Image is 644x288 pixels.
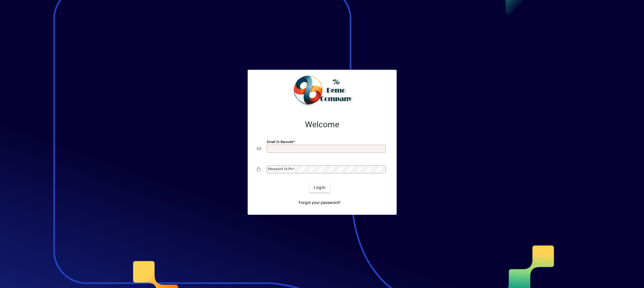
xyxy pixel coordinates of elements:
mat-label: Email or Barcode [267,140,293,144]
button: Login [309,182,330,193]
a: Forgot your password? [296,197,343,208]
span: Forgot your password? [299,200,341,206]
h2: Welcome [257,120,387,130]
mat-label: Password or Pin [268,167,293,171]
span: Login [314,185,326,191]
